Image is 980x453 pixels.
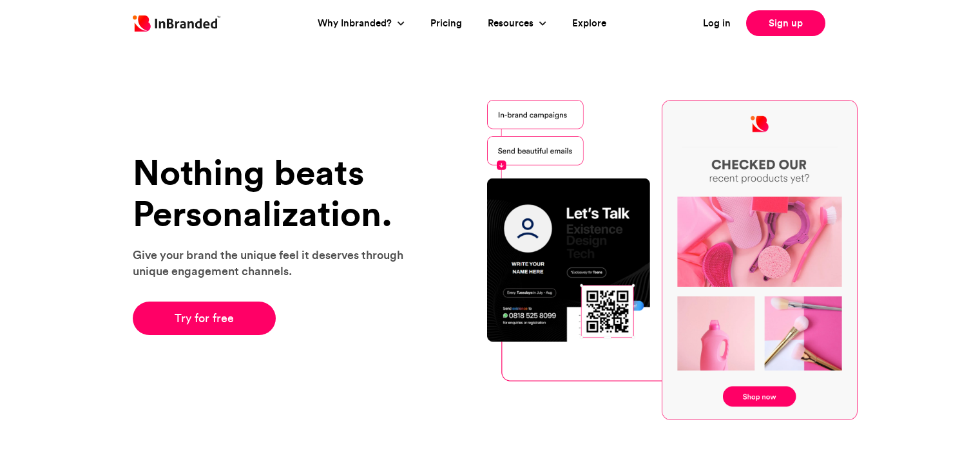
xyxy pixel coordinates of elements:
[133,247,419,279] p: Give your brand the unique feel it deserves through unique engagement channels.
[703,16,731,31] a: Log in
[488,16,537,31] a: Resources
[133,302,276,335] a: Try for free
[430,16,462,31] a: Pricing
[572,16,606,31] a: Explore
[746,10,825,36] a: Sign up
[133,15,220,32] img: Inbranded
[133,152,419,234] h1: Nothing beats Personalization.
[318,16,395,31] a: Why Inbranded?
